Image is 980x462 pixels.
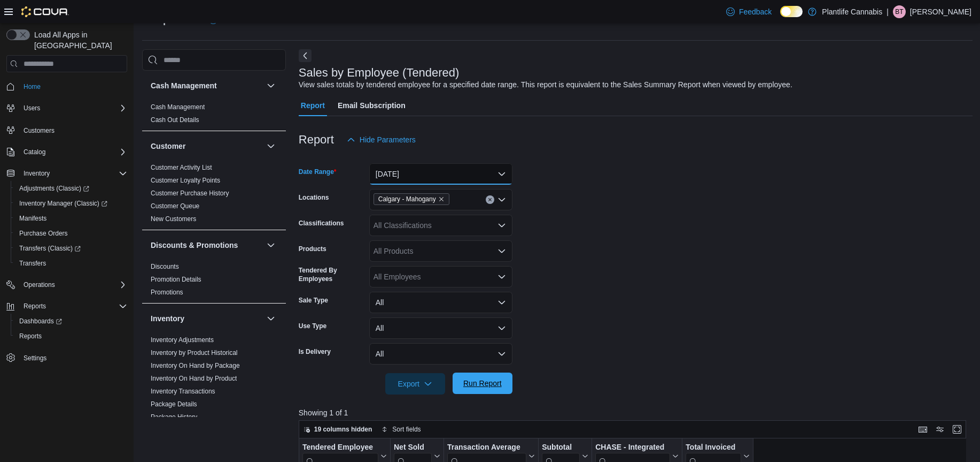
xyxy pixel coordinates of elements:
span: Reports [19,300,127,313]
label: Date Range [299,168,337,176]
button: Reports [2,299,131,314]
div: Subtotal [542,443,580,453]
button: Clear input [486,195,494,204]
div: Brodie Thomson [893,5,906,18]
button: [DATE] [369,163,512,185]
span: Customers [24,126,55,135]
span: Transfers (Classic) [19,244,81,253]
label: Products [299,245,326,253]
span: Manifests [15,212,127,225]
label: Is Delivery [299,347,331,356]
span: Settings [19,351,127,365]
a: Transfers (Classic) [11,241,131,256]
button: Open list of options [497,247,506,255]
a: Customer Queue [151,202,199,210]
span: Customer Queue [151,202,199,210]
span: Customer Activity List [151,163,212,172]
a: Inventory Manager (Classic) [11,196,131,211]
span: New Customers [151,215,196,223]
a: Cash Management [151,103,205,111]
a: Cash Out Details [151,116,199,124]
a: Transfers (Classic) [15,242,85,255]
button: Operations [19,278,59,291]
button: Cash Management [151,80,262,91]
span: Customer Purchase History [151,189,229,198]
button: Reports [11,329,131,344]
span: Manifests [19,214,46,223]
nav: Complex example [6,74,127,393]
span: Package Details [151,400,197,408]
span: Catalog [19,146,127,158]
a: Customer Purchase History [151,190,229,197]
a: New Customers [151,215,196,223]
button: Inventory [19,167,54,180]
span: Package History [151,413,197,421]
a: Settings [19,352,51,365]
a: Home [19,80,45,93]
button: Customer [151,141,262,152]
button: Settings [2,350,131,366]
h3: Customer [151,141,185,152]
button: Remove Calgary - Mahogany from selection in this group [438,196,445,202]
span: Dark Mode [780,17,781,18]
button: Export [385,373,445,395]
h3: Cash Management [151,80,217,91]
a: Inventory by Product Historical [151,349,238,357]
button: Discounts & Promotions [265,239,277,252]
span: Home [19,80,127,93]
div: Transaction Average [447,443,526,453]
button: Operations [2,277,131,292]
span: Transfers [19,259,46,268]
div: Customer [142,161,286,230]
button: 19 columns hidden [299,423,377,436]
button: All [369,343,512,365]
span: Inventory On Hand by Product [151,374,237,383]
span: Customers [19,123,127,137]
button: Catalog [2,145,131,160]
span: Adjustments (Classic) [19,184,89,193]
div: Tendered Employee [302,443,378,453]
a: Adjustments (Classic) [11,181,131,196]
span: Hide Parameters [360,134,416,145]
span: Purchase Orders [19,229,68,238]
button: Home [2,79,131,94]
button: Inventory [265,312,277,325]
span: Run Report [463,378,502,389]
p: [PERSON_NAME] [910,5,971,18]
a: Dashboards [15,315,66,328]
p: Plantlife Cannabis [822,5,882,18]
span: 19 columns hidden [314,425,372,434]
a: Purchase Orders [15,227,72,240]
a: Inventory Adjustments [151,336,214,344]
p: | [886,5,889,18]
button: Manifests [11,211,131,226]
button: Users [19,102,44,115]
div: Total Invoiced [686,443,741,453]
span: Cash Management [151,103,205,111]
button: Open list of options [497,221,506,230]
span: Dashboards [15,315,127,328]
a: Promotion Details [151,276,201,283]
button: Next [299,49,312,62]
span: Feedback [739,6,772,17]
button: Inventory [2,166,131,181]
span: Calgary - Mahogany [378,194,436,205]
span: Inventory Manager (Classic) [19,199,107,208]
button: Open list of options [497,272,506,281]
label: Locations [299,193,329,202]
a: Transfers [15,257,50,270]
span: Reports [15,330,127,343]
button: Customer [265,140,277,153]
button: Inventory [151,313,262,324]
a: Customer Loyalty Points [151,177,220,184]
div: Cash Management [142,101,286,131]
a: Inventory Manager (Classic) [15,197,112,210]
a: Adjustments (Classic) [15,182,94,195]
button: Reports [19,300,50,313]
span: Export [392,373,439,395]
button: Hide Parameters [343,129,420,150]
span: Inventory Adjustments [151,336,214,344]
button: Catalog [19,146,50,158]
span: Email Subscription [338,95,406,116]
h3: Discounts & Promotions [151,240,238,251]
